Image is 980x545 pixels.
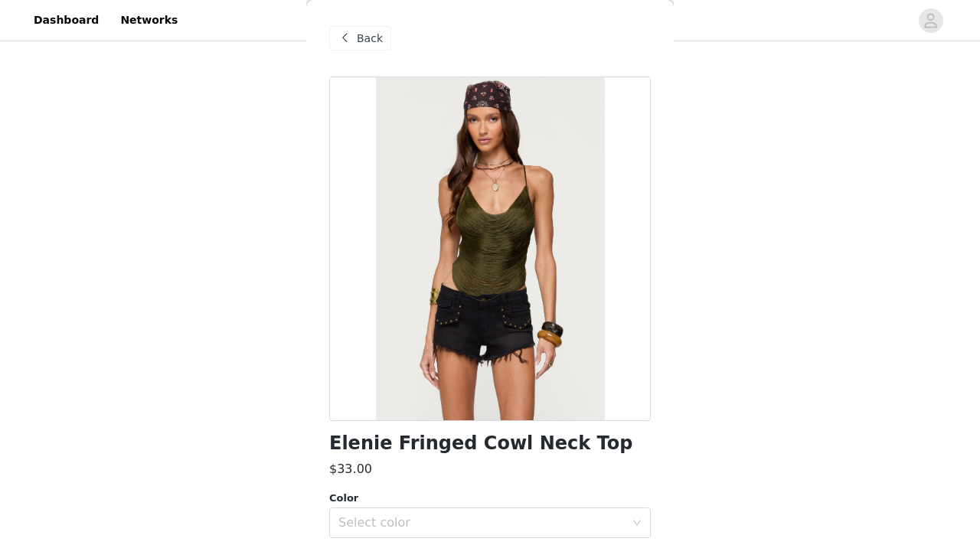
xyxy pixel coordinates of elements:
h3: $33.00 [329,460,372,478]
a: Dashboard [24,3,108,38]
a: Networks [111,3,187,38]
div: avatar [923,8,938,33]
i: icon: down [632,518,642,529]
span: Back [357,31,383,47]
h1: Elenie Fringed Cowl Neck Top [329,433,632,454]
div: Color [329,491,651,506]
div: Select color [338,515,625,530]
